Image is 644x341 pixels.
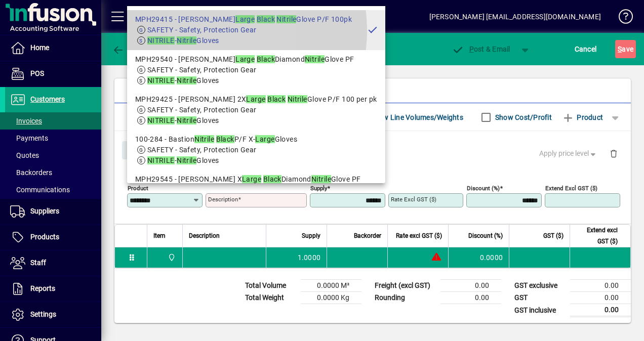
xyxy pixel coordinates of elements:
[119,145,159,154] app-page-header-button: Close
[467,185,500,192] mat-label: Discount (%)
[276,46,289,53] span: NEW
[10,168,52,177] span: Backorders
[101,40,157,58] app-page-header-button: Back
[452,45,510,53] span: ost & Email
[5,250,101,276] a: Staff
[30,233,59,241] span: Products
[354,230,381,241] span: Backorder
[396,230,442,241] span: Rate excl GST ($)
[570,280,631,292] td: 0.00
[539,148,598,159] span: Apply price level
[535,145,602,163] button: Apply price level
[165,41,262,57] div: Customer Invoice
[5,276,101,302] a: Reports
[301,280,361,292] td: 0.0000 M³
[447,40,515,58] button: Post & Email
[370,280,440,292] td: Freight (excl GST)
[570,304,631,317] td: 0.00
[302,230,320,241] span: Supply
[440,280,501,292] td: 0.00
[122,141,156,159] button: Close
[30,259,46,267] span: Staff
[601,141,626,165] button: Delete
[283,109,335,125] span: Product History
[310,185,327,192] mat-label: Supply
[5,130,101,147] a: Payments
[493,112,552,122] label: Show Cost/Profit
[30,284,55,292] span: Reports
[448,247,509,268] td: 0.0000
[618,45,622,53] span: S
[5,164,101,181] a: Backorders
[5,147,101,164] a: Quotes
[10,134,48,142] span: Payments
[149,87,172,97] span: Central
[570,292,631,304] td: 0.00
[509,304,570,317] td: GST inclusive
[109,40,148,58] button: Back
[279,108,339,126] button: Product History
[199,9,350,25] div: Hawkes Bay Packaging and Cleaning Solutions
[10,117,42,125] span: Invoices
[167,8,199,26] button: Profile
[30,207,59,215] span: Suppliers
[575,41,597,57] span: Cancel
[545,185,597,192] mat-label: Extend excl GST ($)
[468,230,503,241] span: Discount (%)
[5,302,101,327] a: Settings
[611,2,631,35] a: Knowledge Base
[30,44,49,52] span: Home
[30,95,65,103] span: Customers
[543,230,563,241] span: GST ($)
[240,292,301,304] td: Total Weight
[601,149,626,158] app-page-header-button: Delete
[189,230,220,241] span: Description
[615,40,636,58] button: Save
[112,45,146,53] span: Back
[30,310,56,318] span: Settings
[391,196,436,203] mat-label: Rate excl GST ($)
[5,225,101,250] a: Products
[429,9,601,25] div: [PERSON_NAME] [EMAIL_ADDRESS][DOMAIN_NAME]
[208,196,238,203] mat-label: Description
[576,225,618,247] span: Extend excl GST ($)
[5,199,101,224] a: Suppliers
[440,292,501,304] td: 0.00
[572,40,599,58] button: Cancel
[114,131,631,168] div: Product
[370,292,440,304] td: Rounding
[134,8,167,26] button: Add
[132,86,176,98] span: Central
[369,112,463,122] label: Show Line Volumes/Weights
[509,292,570,304] td: GST
[30,69,44,77] span: POS
[5,112,101,130] a: Invoices
[5,181,101,198] a: Communications
[240,280,301,292] td: Total Volume
[469,45,474,53] span: P
[153,230,166,241] span: Item
[5,35,101,61] a: Home
[165,252,177,263] span: Central
[298,252,321,263] span: 1.0000
[5,61,101,87] a: POS
[10,151,39,159] span: Quotes
[128,185,148,192] mat-label: Product
[10,186,70,194] span: Communications
[509,280,570,292] td: GST exclusive
[618,41,633,57] span: ave
[301,292,361,304] td: 0.0000 Kg
[126,142,152,159] span: Close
